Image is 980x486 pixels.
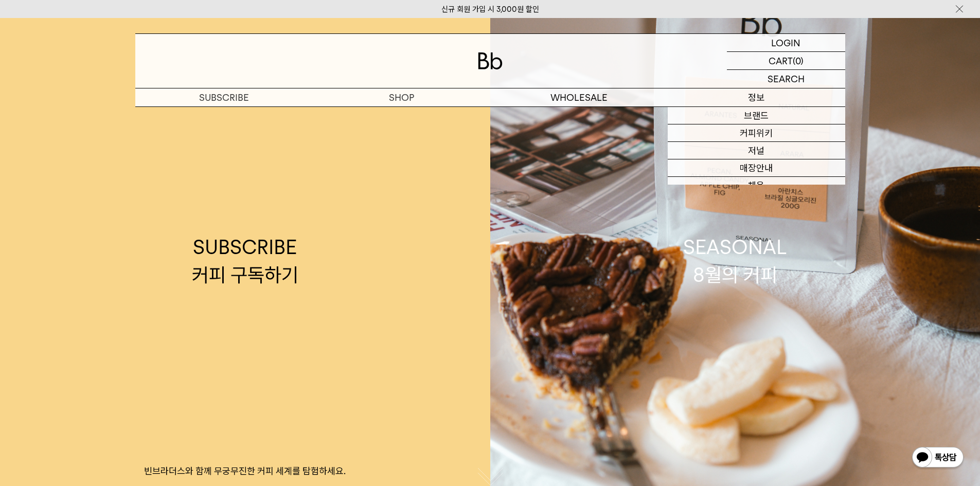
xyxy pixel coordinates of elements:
[490,88,668,106] p: WHOLESALE
[771,34,800,51] p: LOGIN
[769,52,793,69] p: CART
[668,107,845,124] a: 브랜드
[793,52,804,69] p: (0)
[911,446,965,471] img: 카카오톡 채널 1:1 채팅 버튼
[768,70,805,88] p: SEARCH
[313,88,490,106] a: SHOP
[478,52,503,69] img: 로고
[668,177,845,194] a: 채용
[727,52,845,70] a: CART (0)
[683,233,787,288] div: SEASONAL 8월의 커피
[668,124,845,142] a: 커피위키
[668,88,845,106] p: 정보
[727,34,845,52] a: LOGIN
[668,159,845,177] a: 매장안내
[135,88,313,106] a: SUBSCRIBE
[441,5,539,14] a: 신규 회원 가입 시 3,000원 할인
[192,233,298,288] div: SUBSCRIBE 커피 구독하기
[668,142,845,159] a: 저널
